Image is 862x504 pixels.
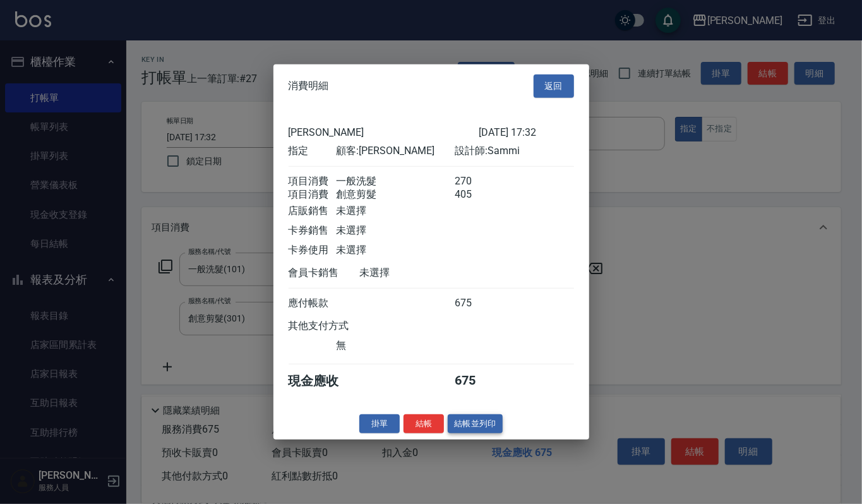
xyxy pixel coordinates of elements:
button: 結帳 [404,414,444,433]
div: 項目消費 [289,188,336,201]
div: [DATE] 17:32 [479,126,574,138]
div: 設計師: Sammi [455,144,573,157]
button: 結帳並列印 [448,414,503,433]
div: 無 [336,339,455,352]
div: 未選擇 [336,243,455,256]
div: 其他支付方式 [289,319,384,332]
div: 270 [455,174,502,188]
div: 卡券銷售 [289,224,336,237]
button: 掛單 [359,414,400,433]
div: 卡券使用 [289,243,336,256]
div: 未選擇 [336,224,455,237]
div: 創意剪髮 [336,188,455,201]
div: 現金應收 [289,372,360,389]
div: 未選擇 [336,204,455,217]
div: 顧客: [PERSON_NAME] [336,144,455,157]
div: 405 [455,188,502,201]
div: 會員卡銷售 [289,266,360,279]
div: 項目消費 [289,174,336,188]
span: 消費明細 [289,80,329,92]
button: 返回 [534,75,574,98]
div: 675 [455,372,502,389]
div: 675 [455,296,502,309]
div: [PERSON_NAME] [289,126,479,138]
div: 指定 [289,144,336,157]
div: 店販銷售 [289,204,336,217]
div: 一般洗髮 [336,174,455,188]
div: 未選擇 [360,266,479,279]
div: 應付帳款 [289,296,336,309]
